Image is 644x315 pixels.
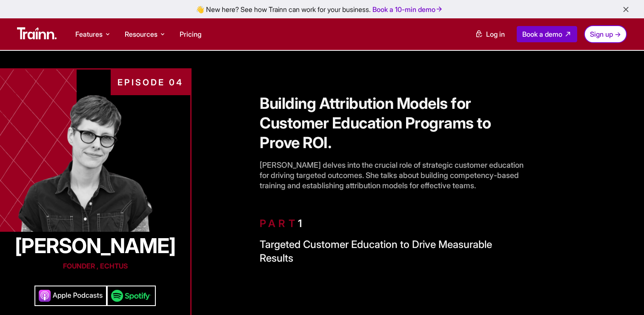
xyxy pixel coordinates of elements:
[260,160,524,191] p: [PERSON_NAME] delves into the crucial role of strategic customer education for driving targeted o...
[17,27,57,39] img: Trainn Logo
[470,26,510,42] a: Log in
[517,26,577,42] a: Book a demo
[180,30,201,38] a: Pricing
[111,70,190,95] div: EPISODE 04
[75,29,103,39] span: Features
[371,3,445,15] a: Book a 10-min demo
[17,95,156,232] img: Customer Education | podcast | Trainn
[260,238,524,265] p: Targeted Customer Education to Drive Measurable Results
[107,286,156,306] img: Customer Education | podcast | Trainn | spotify | Targeted Customer Education
[522,30,562,38] span: Book a demo
[260,93,524,152] h1: Building Attribution Models for Customer Education Programs to Prove ROI.
[486,30,505,38] span: Log in
[125,29,157,39] span: Resources
[5,5,639,13] div: 👋 New here? See how Trainn can work for your business.
[584,25,627,43] a: Sign up →
[34,286,107,306] img: Customer Education | podcast | Trainn | apple podcasts | Targeted Customer Education
[260,217,298,230] span: PART
[260,216,524,231] h6: 1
